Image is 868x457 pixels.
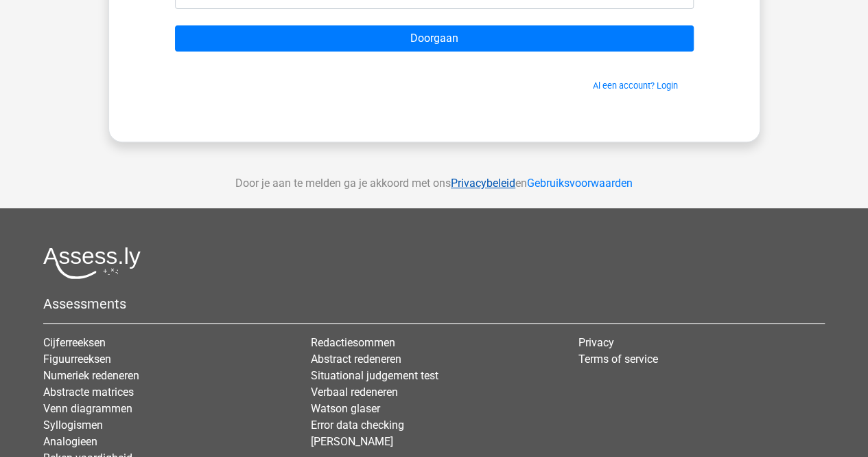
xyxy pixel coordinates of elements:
[43,435,97,448] a: Analogieen
[43,247,141,279] img: Assessly logo
[578,336,613,349] a: Privacy
[311,419,404,432] a: Error data checking
[311,353,401,366] a: Abstract redeneren
[43,336,106,349] a: Cijferreeksen
[175,25,694,52] input: Doorgaan
[311,369,438,382] a: Situational judgement test
[527,177,633,190] a: Gebruiksvoorwaarden
[43,353,111,366] a: Figuurreeksen
[43,402,132,415] a: Venn diagrammen
[43,386,134,399] a: Abstracte matrices
[43,419,103,432] a: Syllogismen
[311,336,395,349] a: Redactiesommen
[311,386,398,399] a: Verbaal redeneren
[43,296,825,312] h5: Assessments
[593,80,678,91] a: Al een account? Login
[578,353,657,366] a: Terms of service
[311,435,393,448] a: [PERSON_NAME]
[311,402,380,415] a: Watson glaser
[43,369,139,382] a: Numeriek redeneren
[451,177,515,190] a: Privacybeleid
